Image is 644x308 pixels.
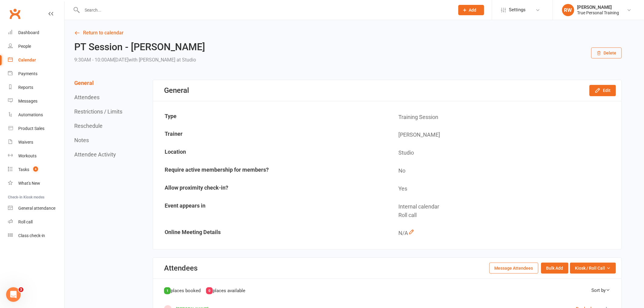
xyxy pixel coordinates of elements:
[8,53,64,67] a: Calendar
[8,94,64,108] a: Messages
[154,162,387,180] td: Require active membership for members?
[388,144,621,162] td: Studio
[18,71,37,76] div: Payments
[18,140,33,145] div: Waivers
[590,85,616,96] button: Edit
[8,149,64,163] a: Workouts
[570,263,616,274] button: Kiosk / Roll Call
[8,122,64,135] a: Product Sales
[164,287,171,294] div: 1
[8,108,64,122] a: Automations
[154,144,387,162] td: Location
[7,6,23,21] a: Clubworx
[18,30,39,35] div: Dashboard
[177,57,196,63] span: at Studio
[18,85,33,90] div: Reports
[206,287,213,294] div: 0
[577,10,619,16] div: True Personal Training
[154,109,387,126] td: Type
[18,58,36,62] div: Calendar
[18,167,29,172] div: Tasks
[577,5,619,10] div: [PERSON_NAME]
[154,225,387,242] td: Online Meeting Details
[388,126,621,144] td: [PERSON_NAME]
[8,135,64,149] a: Waivers
[213,288,245,293] span: places available
[80,6,450,14] input: Search...
[592,287,611,294] div: Sort by
[489,263,538,274] button: Message Attendees
[74,94,100,100] button: Attendees
[8,40,64,53] a: People
[74,123,103,129] button: Reschedule
[469,8,477,12] span: Add
[388,109,621,126] td: Training Session
[74,29,622,37] a: Return to calendar
[74,137,89,143] button: Notes
[74,151,116,158] button: Attendee Activity
[8,177,64,190] a: What's New
[591,47,622,58] button: Delete
[8,26,64,40] a: Dashboard
[399,211,617,220] div: Roll call
[388,180,621,198] td: Yes
[6,287,21,302] iframe: Intercom live chat
[399,202,617,211] div: Internal calendar
[128,57,175,63] span: with [PERSON_NAME]
[8,229,64,243] a: Class kiosk mode
[154,180,387,198] td: Allow proximity check-in?
[19,287,23,292] span: 3
[154,126,387,144] td: Trainer
[18,126,44,131] div: Product Sales
[18,44,31,49] div: People
[164,264,198,272] div: Attendees
[18,233,45,238] div: Class check-in
[18,153,37,158] div: Workouts
[74,108,122,115] button: Restrictions / Limits
[74,80,94,86] button: General
[8,201,64,215] a: General attendance kiosk mode
[33,166,38,172] span: 4
[18,219,33,224] div: Roll call
[74,56,205,64] div: 9:30AM - 10:00AM[DATE]
[18,206,55,211] div: General attendance
[458,5,484,15] button: Add
[171,288,201,293] span: places booked
[562,4,574,16] div: RW
[399,229,617,238] div: N/A
[154,198,387,224] td: Event appears in
[575,265,605,271] span: Kiosk / Roll Call
[18,181,40,186] div: What's New
[8,67,64,81] a: Payments
[18,99,37,103] div: Messages
[541,263,569,274] button: Bulk Add
[8,215,64,229] a: Roll call
[164,86,189,95] div: General
[18,112,43,117] div: Automations
[509,3,526,17] span: Settings
[388,162,621,180] td: No
[74,42,205,52] h2: PT Session - [PERSON_NAME]
[8,163,64,177] a: Tasks 4
[8,81,64,94] a: Reports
